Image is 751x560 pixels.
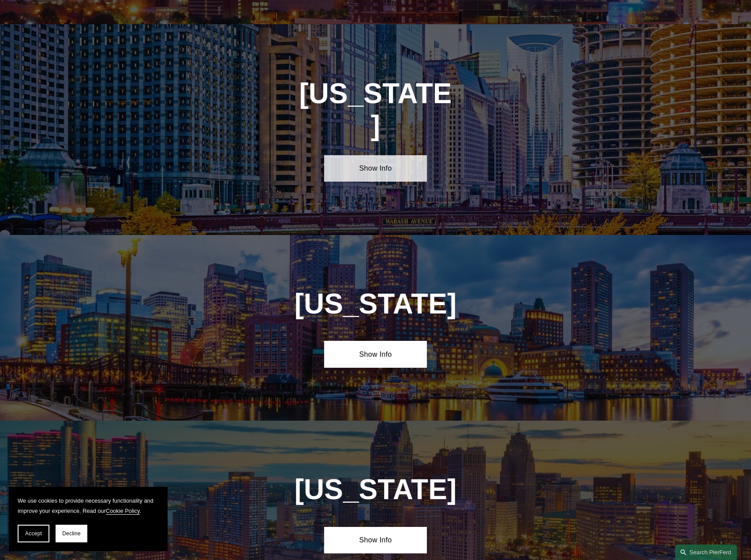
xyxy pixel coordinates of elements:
[18,496,159,516] p: We use cookies to provide necessary functionality and improve your experience. Read our .
[56,525,87,542] button: Decline
[675,545,737,560] a: Search this site
[247,288,504,320] h1: [US_STATE]
[299,78,453,142] h1: [US_STATE]
[324,155,427,182] a: Show Info
[18,525,49,542] button: Accept
[62,530,81,537] span: Decline
[9,487,168,551] section: Cookie banner
[324,527,427,553] a: Show Info
[324,341,427,367] a: Show Info
[106,508,140,514] a: Cookie Policy
[273,474,478,506] h1: [US_STATE]
[25,530,42,537] span: Accept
